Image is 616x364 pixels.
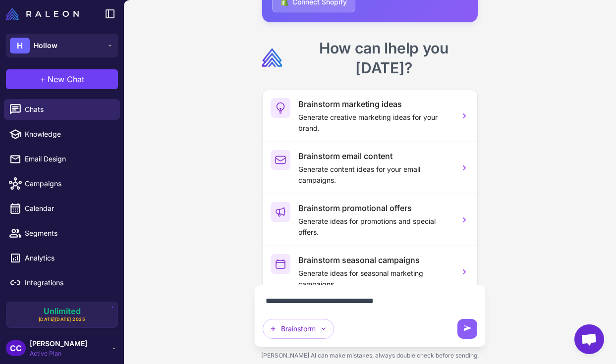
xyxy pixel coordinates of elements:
span: [PERSON_NAME] [30,338,87,349]
h3: Brainstorm seasonal campaigns [298,254,451,266]
span: help you [DATE] [355,39,448,77]
h3: Brainstorm email content [298,150,451,162]
button: HHollow [6,34,118,57]
a: Raleon Logo [6,8,83,20]
h3: Brainstorm marketing ideas [298,98,451,110]
button: +New Chat [6,69,118,89]
span: Campaigns [25,178,112,189]
span: Calendar [25,203,112,214]
span: Hollow [34,40,57,51]
div: H [10,38,30,53]
h2: How can I ? [290,38,478,78]
p: Generate ideas for seasonal marketing campaigns. [298,268,451,290]
a: Analytics [4,248,120,268]
span: New Chat [48,73,84,85]
div: CC [6,340,26,356]
a: Campaigns [4,173,120,194]
span: Active Plan [30,349,87,358]
span: Segments [25,228,112,239]
a: Chats [4,99,120,120]
a: Email Design [4,149,120,169]
div: Open chat [574,324,604,354]
span: [DATE][DATE] 2025 [39,316,86,323]
a: Calendar [4,198,120,219]
span: Integrations [25,277,112,288]
span: + [40,73,46,85]
p: Generate creative marketing ideas for your brand. [298,112,451,134]
h3: Brainstorm promotional offers [298,202,451,214]
a: Segments [4,223,120,244]
span: Unlimited [44,307,81,315]
p: Generate ideas for promotions and special offers. [298,216,451,238]
img: Raleon Logo [6,8,79,20]
span: Analytics [25,253,112,263]
span: Chats [25,104,112,115]
a: Knowledge [4,124,120,145]
p: Generate content ideas for your email campaigns. [298,164,451,186]
span: Knowledge [25,129,112,140]
a: Integrations [4,272,120,293]
button: Brainstorm [263,319,334,339]
span: Email Design [25,154,112,164]
div: [PERSON_NAME] AI can make mistakes, always double check before sending. [254,347,485,364]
